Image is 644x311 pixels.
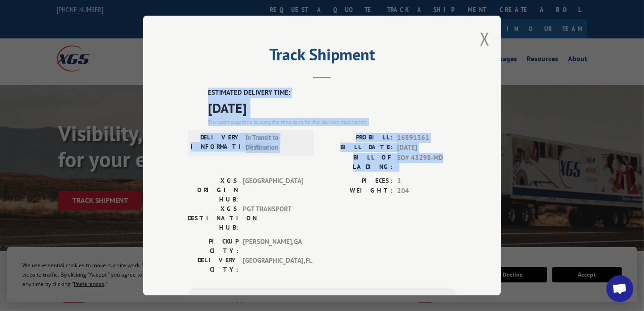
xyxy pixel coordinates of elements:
span: 16891361 [397,132,456,143]
label: XGS ORIGIN HUB: [188,176,238,204]
div: Open chat [606,275,633,302]
span: In Transit to Destination [246,132,306,152]
label: BILL OF LADING: [322,152,393,171]
label: DELIVERY CITY: [188,255,238,274]
label: DELIVERY INFORMATION: [191,132,241,152]
label: PICKUP CITY: [188,236,238,255]
label: PROBILL: [322,132,393,143]
span: [DATE] [397,143,456,153]
label: PIECES: [322,176,393,186]
span: [GEOGRAPHIC_DATA] [243,176,303,204]
button: Close modal [480,27,490,50]
span: 2 [397,176,456,186]
label: BILL DATE: [322,143,393,153]
label: XGS DESTINATION HUB: [188,204,238,232]
span: 204 [397,186,456,196]
span: [PERSON_NAME] , GA [243,236,303,255]
span: SO# 43298-MD [397,152,456,171]
label: WEIGHT: [322,186,393,196]
span: [DATE] [208,97,456,118]
span: [GEOGRAPHIC_DATA] , FL [243,255,303,274]
label: ESTIMATED DELIVERY TIME: [208,88,456,98]
h2: Track Shipment [188,48,456,65]
div: The estimated time is using the time zone for the delivery destination. [208,118,456,126]
span: PGT TRANSPORT [243,204,303,232]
